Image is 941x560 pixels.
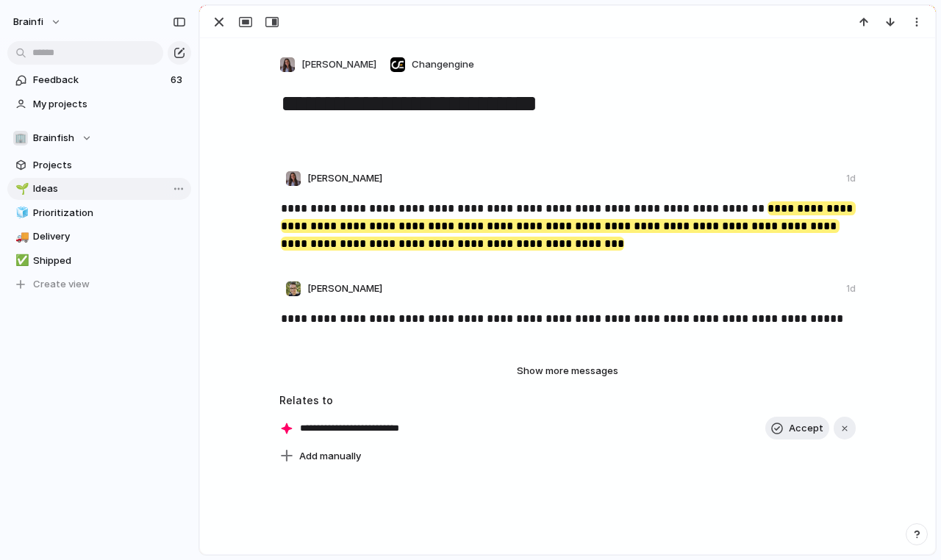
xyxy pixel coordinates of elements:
[7,226,191,248] a: 🚚Delivery
[15,204,26,221] div: 🧊
[386,53,478,76] button: Changengine
[279,392,856,408] h3: Relates to
[7,178,191,200] a: 🌱Ideas
[307,171,382,186] span: [PERSON_NAME]
[307,281,382,296] span: [PERSON_NAME]
[412,57,474,72] span: Changengine
[171,73,185,87] span: 63
[33,229,186,244] span: Delivery
[789,421,823,436] span: Accept
[33,206,186,220] span: Prioritization
[7,93,191,115] a: My projects
[7,250,191,272] a: ✅Shipped
[7,127,191,149] button: 🏢Brainfish
[7,273,191,295] button: Create view
[33,254,186,268] span: Shipped
[276,53,380,76] button: [PERSON_NAME]
[33,277,90,292] span: Create view
[7,154,191,176] a: Projects
[299,449,361,464] span: Add manually
[7,202,191,224] a: 🧊Prioritization
[33,97,186,112] span: My projects
[846,282,856,295] div: 1d
[13,254,28,268] button: ✅
[15,181,26,198] div: 🌱
[13,206,28,220] button: 🧊
[13,15,43,29] span: brainfi
[846,172,856,185] div: 1d
[33,73,166,87] span: Feedback
[479,362,656,381] button: Show more messages
[13,131,28,146] div: 🏢
[517,364,618,378] span: Show more messages
[301,57,376,72] span: [PERSON_NAME]
[33,158,186,173] span: Projects
[274,446,367,467] button: Add manually
[15,252,26,269] div: ✅
[7,10,69,34] button: brainfi
[13,229,28,244] button: 🚚
[13,182,28,196] button: 🌱
[33,131,74,146] span: Brainfish
[33,182,186,196] span: Ideas
[15,229,26,245] div: 🚚
[765,417,829,440] button: Accept
[7,69,191,91] a: Feedback63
